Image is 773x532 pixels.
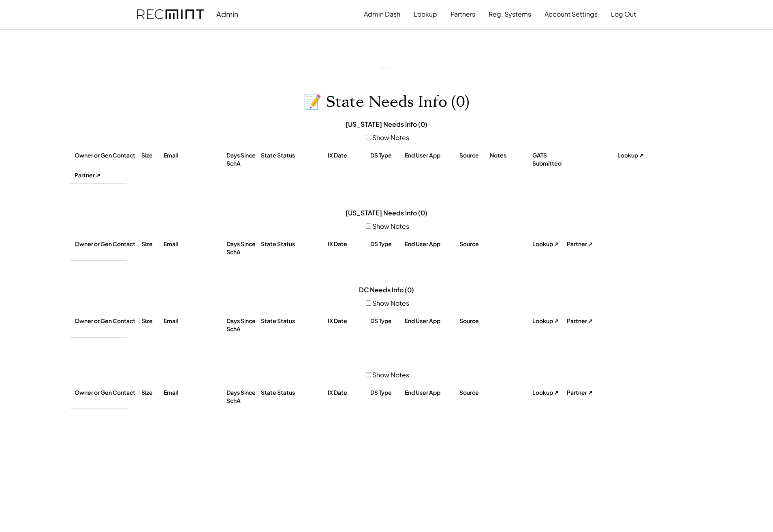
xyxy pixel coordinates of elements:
[370,151,403,160] div: DS Type
[545,6,598,22] button: Account Settings
[532,240,565,248] div: Lookup ↗
[164,151,224,160] div: Email
[567,317,619,325] div: Partner ↗
[567,240,619,248] div: Partner ↗
[328,240,368,248] div: IX Date
[216,9,238,19] div: Admin
[164,240,224,248] div: Email
[532,151,573,167] div: GATS Submitted
[346,209,427,217] div: [US_STATE] Needs Info (0)
[532,317,565,325] div: Lookup ↗
[164,317,224,325] div: Email
[303,93,470,112] h1: 📝 State Needs Info (0)
[451,6,475,22] button: Partners
[261,151,326,160] div: State Status
[372,370,409,379] label: Show Notes
[532,389,565,397] div: Lookup ↗
[261,317,326,325] div: State Status
[372,299,409,307] label: Show Notes
[261,389,326,397] div: State Status
[459,151,488,160] div: Source
[370,240,403,248] div: DS Type
[328,151,368,160] div: IX Date
[489,6,531,22] button: Reg. Systems
[346,120,427,129] div: [US_STATE] Needs Info (0)
[226,389,259,404] div: Days Since SchA
[226,240,259,256] div: Days Since SchA
[405,317,457,325] div: End User App
[328,317,368,325] div: IX Date
[75,240,139,248] div: Owner or Gen Contact
[617,151,650,160] div: Lookup ↗
[226,151,259,167] div: Days Since SchA
[370,389,403,397] div: DS Type
[405,389,457,397] div: End User App
[141,151,162,160] div: Size
[75,389,139,397] div: Owner or Gen Contact
[405,240,457,248] div: End User App
[141,240,162,248] div: Size
[261,240,326,248] div: State Status
[75,317,139,325] div: Owner or Gen Contact
[611,6,636,22] button: Log Out
[459,389,488,397] div: Source
[405,151,457,160] div: End User App
[75,151,139,160] div: Owner or Gen Contact
[372,133,409,142] label: Show Notes
[490,151,530,160] div: Notes
[137,9,204,19] img: recmint-logotype%403x.png
[328,389,368,397] div: IX Date
[226,317,259,333] div: Days Since SchA
[141,317,162,325] div: Size
[75,171,127,179] div: Partner ↗
[567,389,619,397] div: Partner ↗
[164,389,224,397] div: Email
[364,6,400,22] button: Admin Dash
[372,222,409,230] label: Show Notes
[141,389,162,397] div: Size
[370,317,403,325] div: DS Type
[414,6,437,22] button: Lookup
[459,240,488,248] div: Source
[459,317,488,325] div: Source
[359,285,414,294] div: DC Needs Info (0)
